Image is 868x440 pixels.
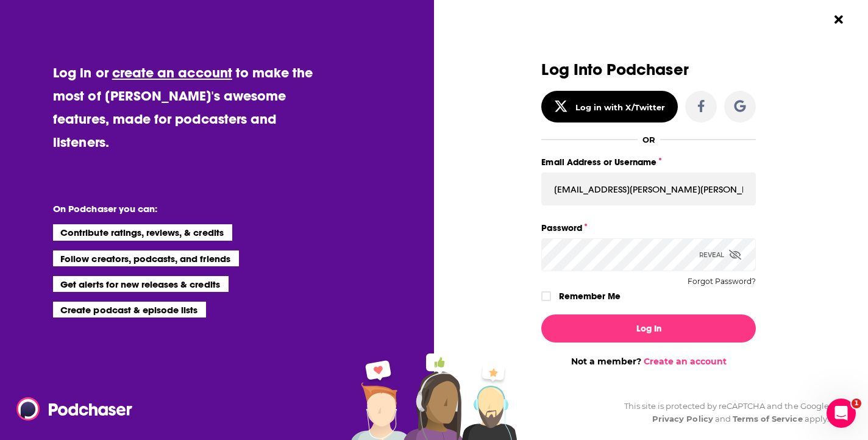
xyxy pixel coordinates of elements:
button: Close Button [827,8,850,31]
span: 1 [852,399,861,408]
li: Create podcast & episode lists [53,302,206,318]
img: Podchaser - Follow, Share and Rate Podcasts [16,397,133,420]
label: Email Address or Username [541,154,756,170]
div: Reveal [699,238,741,271]
input: Email Address or Username [541,172,756,205]
a: create an account [112,64,232,81]
li: On Podchaser you can: [53,203,297,215]
label: Remember Me [559,288,621,304]
button: Log in with X/Twitter [541,91,678,122]
div: OR [642,135,655,144]
label: Password [541,220,756,236]
li: Contribute ratings, reviews, & credits [53,224,232,240]
button: Log In [541,314,756,342]
a: Terms of Service [733,414,803,424]
a: Create an account [644,356,727,367]
div: Not a member? [541,356,756,367]
h3: Log Into Podchaser [541,61,756,79]
div: Log in with X/Twitter [575,102,665,112]
iframe: Intercom live chat [827,399,856,428]
div: This site is protected by reCAPTCHA and the Google and apply. [614,400,829,425]
a: Privacy Policy [652,414,713,424]
li: Follow creators, podcasts, and friends [53,250,239,266]
button: Forgot Password? [688,277,756,286]
li: Get alerts for new releases & credits [53,276,228,292]
a: Podchaser - Follow, Share and Rate Podcasts [16,397,124,420]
